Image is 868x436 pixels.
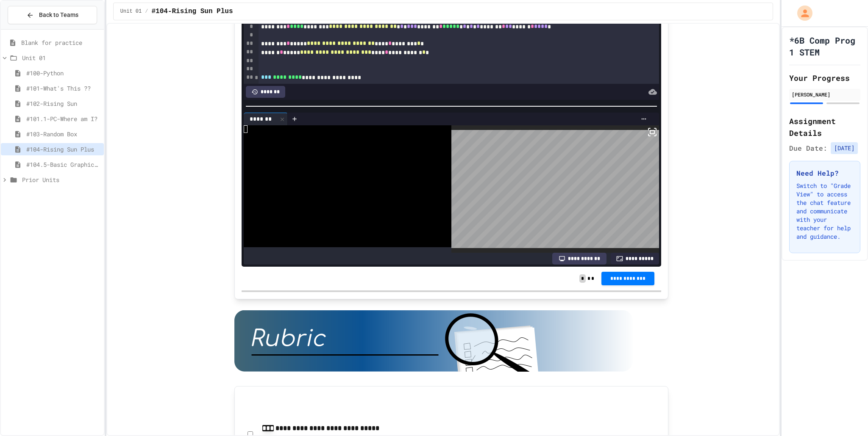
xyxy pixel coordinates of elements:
span: Back to Teams [39,11,78,19]
span: #104-Rising Sun Plus [26,145,100,154]
span: #102-Rising Sun [26,99,100,108]
span: Blank for practice [21,38,100,47]
span: Unit 01 [22,53,100,62]
div: [PERSON_NAME] [792,91,858,98]
h3: Need Help? [796,168,853,178]
span: #104.5-Basic Graphics Review [26,160,100,169]
h2: Assignment Details [789,115,860,139]
span: #101.1-PC-Where am I? [26,114,100,123]
p: Switch to "Grade View" to access the chat feature and communicate with your teacher for help and ... [796,182,853,241]
span: / [145,8,148,15]
span: [DATE] [831,142,858,154]
span: #101-What's This ?? [26,84,100,93]
span: #104-Rising Sun Plus [151,6,233,17]
h2: Your Progress [789,72,860,84]
span: #103-Random Box [26,130,100,138]
span: Due Date: [789,143,827,153]
div: My Account [788,3,815,23]
h1: *6B Comp Prog 1 STEM [789,34,860,58]
span: Unit 01 [120,8,142,15]
span: Prior Units [22,175,100,184]
span: #100-Python [26,69,100,77]
button: Back to Teams [8,6,97,24]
